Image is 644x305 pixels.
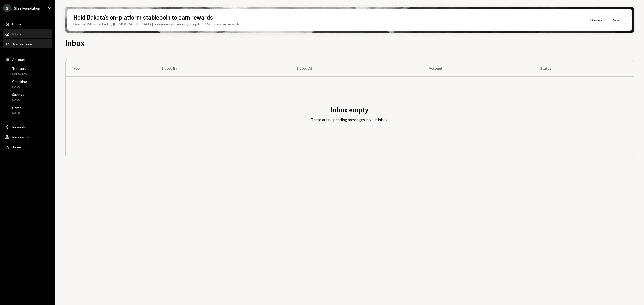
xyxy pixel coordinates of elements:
[534,60,634,76] th: Status
[151,60,287,76] th: Initiated By
[12,98,24,102] div: $0.00
[12,79,27,84] div: Checking
[3,104,52,116] a: Cards$0.00
[12,125,26,129] div: Rewards
[3,65,52,77] a: Treasury$93,023.97
[3,122,52,131] a: Rewards
[14,6,40,10] div: SIZE Foundation
[12,92,24,97] div: Savings
[12,145,21,149] div: Team
[331,105,369,115] div: Inbox empty
[12,66,28,71] div: Treasury
[3,4,11,12] div: S
[12,72,28,76] div: $93,023.97
[12,111,21,115] div: $0.00
[584,14,609,26] button: Dismiss
[73,21,240,27] div: Dakota USD is backed by [DEMOGRAPHIC_DATA] treasuries and earns you up to 3.5% in passive rewards.
[73,13,213,21] div: Hold Dakota’s on-platform stablecoin to earn rewards
[311,117,388,123] div: There are no pending messages in your inbox.
[3,29,52,38] a: Inbox
[609,16,626,24] button: Swap
[12,135,29,139] div: Recipients
[12,32,21,36] div: Inbox
[3,78,52,90] a: Checking$0.00
[3,132,52,141] a: Recipients
[12,22,21,26] div: Home
[65,38,85,48] h1: Inbox
[287,60,423,76] th: Initiated At
[3,91,52,103] a: Savings$0.00
[66,60,151,76] th: Type
[3,55,52,64] a: Accounts
[12,85,27,89] div: $0.00
[3,142,52,151] a: Team
[12,42,33,46] div: Transactions
[3,39,52,48] a: Transactions
[3,19,52,28] a: Home
[12,57,27,62] div: Accounts
[12,106,21,110] div: Cards
[423,60,534,76] th: Account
